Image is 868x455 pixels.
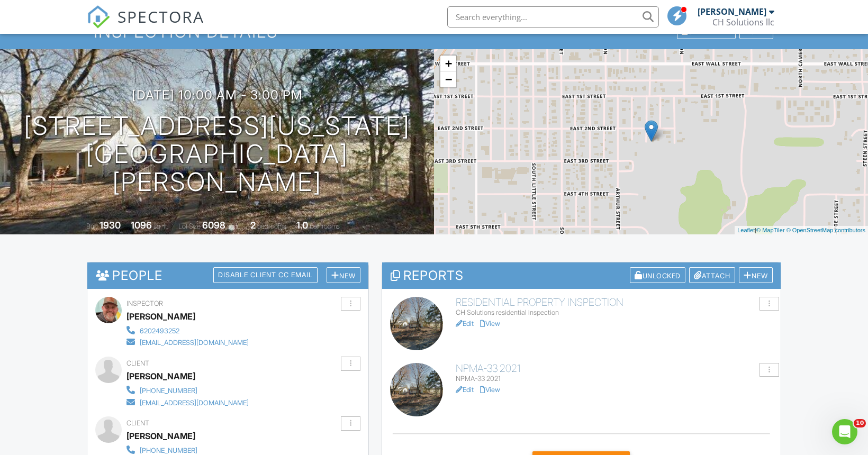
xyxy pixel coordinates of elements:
[257,222,286,230] span: bedrooms
[440,56,456,71] a: Zoom in
[854,419,866,427] span: 10
[117,5,204,28] span: SPECTORA
[712,17,774,28] div: CH Solutions llc
[126,419,149,427] span: Client
[132,88,303,102] h3: [DATE] 10:00 am - 3:00 pm
[440,71,456,87] a: Zoom out
[250,220,256,231] div: 2
[87,14,204,37] a: SPECTORA
[456,308,773,317] div: CH Solutions residential inspection
[126,299,163,307] span: Inspector
[202,220,225,231] div: 6098
[735,226,868,235] div: |
[131,220,152,231] div: 1096
[456,375,773,383] div: NPMA-33 2021
[126,359,149,367] span: Client
[447,6,659,28] input: Search everything...
[456,363,773,384] a: NPMA-33 2021 NPMA-33 2021
[140,399,249,407] div: [EMAIL_ADDRESS][DOMAIN_NAME]
[126,384,249,396] a: [PHONE_NUMBER]
[153,222,168,230] span: sq. ft.
[126,396,249,408] a: [EMAIL_ADDRESS][DOMAIN_NAME]
[87,5,110,29] img: The Best Home Inspection Software - Spectora
[456,386,474,394] a: Edit
[456,320,474,327] a: Edit
[126,368,195,384] div: [PERSON_NAME]
[94,22,774,41] h1: Inspection Details
[456,297,773,308] h6: Residential Property Inspection
[86,222,98,230] span: Built
[630,267,685,284] div: Unlocked
[480,386,500,394] a: View
[737,227,755,233] a: Leaflet
[310,222,340,230] span: bathrooms
[689,267,735,284] div: Attach
[100,220,121,231] div: 1930
[296,220,308,231] div: 1.0
[87,262,368,288] h3: People
[140,447,197,455] div: [PHONE_NUMBER]
[126,428,195,444] div: [PERSON_NAME]
[677,24,736,39] div: Client View
[456,363,773,374] h6: NPMA-33 2021
[327,267,360,284] div: New
[126,336,249,348] a: [EMAIL_ADDRESS][DOMAIN_NAME]
[739,267,773,284] div: New
[17,112,417,196] h1: [STREET_ADDRESS][US_STATE] [GEOGRAPHIC_DATA][PERSON_NAME]
[140,339,249,347] div: [EMAIL_ADDRESS][DOMAIN_NAME]
[227,222,240,230] span: sq.ft.
[140,327,179,335] div: 6202493252
[480,320,500,327] a: View
[382,262,781,288] h3: Reports
[698,6,766,17] div: [PERSON_NAME]
[456,297,773,317] a: Residential Property Inspection CH Solutions residential inspection
[739,24,774,39] div: More
[756,227,785,233] a: © MapTiler
[126,324,249,336] a: 6202493252
[676,27,738,35] a: Client View
[786,227,865,233] a: © OpenStreetMap contributors
[140,387,197,395] div: [PHONE_NUMBER]
[126,308,195,324] div: [PERSON_NAME]
[178,222,201,230] span: Lot Size
[213,267,318,283] div: Disable Client CC Email
[832,419,857,444] iframe: Intercom live chat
